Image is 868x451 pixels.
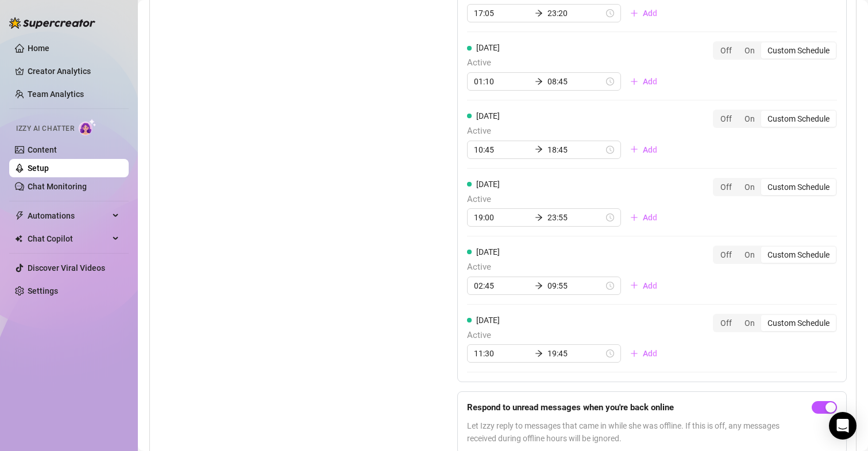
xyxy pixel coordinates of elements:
[474,7,530,20] input: Start time
[630,77,638,85] span: plus
[621,344,666,363] button: Add
[621,208,666,227] button: Add
[714,247,738,263] div: Off
[738,42,761,59] div: On
[738,247,761,263] div: On
[643,145,657,154] span: Add
[547,347,604,360] input: End time
[535,9,543,17] span: arrow-right
[761,179,836,195] div: Custom Schedule
[476,180,500,189] span: [DATE]
[713,41,837,60] div: segmented control
[630,213,638,221] span: plus
[15,211,24,220] span: thunderbolt
[476,247,500,256] span: [DATE]
[829,412,857,440] div: Open Intercom Messenger
[547,279,604,292] input: End time
[714,179,738,195] div: Off
[535,77,543,85] span: arrow-right
[28,164,49,173] a: Setup
[547,143,604,156] input: End time
[547,211,604,224] input: End time
[630,145,638,153] span: plus
[28,207,109,225] span: Automations
[467,125,666,138] span: Active
[28,263,105,273] a: Discover Viral Videos
[643,349,657,358] span: Add
[474,143,530,156] input: Start time
[535,145,543,153] span: arrow-right
[761,111,836,127] div: Custom Schedule
[738,179,761,195] div: On
[621,72,666,91] button: Add
[761,315,836,331] div: Custom Schedule
[28,90,84,99] a: Team Analytics
[467,56,666,70] span: Active
[476,111,500,120] span: [DATE]
[535,282,543,290] span: arrow-right
[474,347,530,360] input: Start time
[621,277,666,295] button: Add
[467,402,674,413] strong: Respond to unread messages when you're back online
[621,141,666,159] button: Add
[738,315,761,331] div: On
[79,119,97,135] img: AI Chatter
[9,17,95,29] img: logo-BBDzfeDw.svg
[474,279,530,292] input: Start time
[28,62,119,80] a: Creator Analytics
[713,178,837,196] div: segmented control
[28,182,87,191] a: Chat Monitoring
[713,110,837,128] div: segmented control
[761,247,836,263] div: Custom Schedule
[714,315,738,331] div: Off
[713,314,837,332] div: segmented control
[28,286,58,296] a: Settings
[621,4,666,22] button: Add
[643,77,657,86] span: Add
[467,419,807,445] span: Let Izzy reply to messages that came in while she was offline. If this is off, any messages recei...
[714,111,738,127] div: Off
[15,235,22,243] img: Chat Copilot
[643,281,657,290] span: Add
[535,213,543,221] span: arrow-right
[713,246,837,264] div: segmented control
[28,44,49,53] a: Home
[714,42,738,59] div: Off
[16,123,74,134] span: Izzy AI Chatter
[467,261,666,274] span: Active
[28,230,109,248] span: Chat Copilot
[467,329,666,343] span: Active
[643,213,657,222] span: Add
[547,7,604,20] input: End time
[761,42,836,59] div: Custom Schedule
[474,211,530,224] input: Start time
[467,193,666,207] span: Active
[630,281,638,289] span: plus
[474,75,530,88] input: Start time
[643,9,657,18] span: Add
[535,349,543,357] span: arrow-right
[476,316,500,325] span: [DATE]
[28,145,57,154] a: Content
[738,111,761,127] div: On
[630,9,638,17] span: plus
[630,349,638,357] span: plus
[476,43,500,52] span: [DATE]
[547,75,604,88] input: End time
